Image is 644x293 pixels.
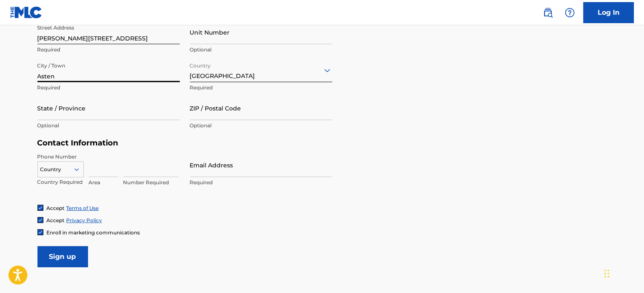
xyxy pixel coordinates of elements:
[190,122,332,129] p: Optional
[38,218,43,223] img: checkbox
[190,179,332,186] p: Required
[190,57,211,70] label: Country
[37,178,84,186] p: Country Required
[561,4,578,21] div: Help
[38,230,43,235] img: checkbox
[37,84,180,91] p: Required
[190,60,332,81] div: [GEOGRAPHIC_DATA]
[67,217,102,223] a: Privacy Policy
[37,138,332,148] h5: Contact Information
[89,179,118,186] p: Area
[37,246,88,267] input: Sign up
[190,84,332,91] p: Required
[190,46,332,54] p: Optional
[37,46,180,54] p: Required
[123,179,178,186] p: Number Required
[604,261,609,286] div: Drag
[583,2,634,23] a: Log In
[37,122,180,129] p: Optional
[602,253,644,293] iframe: Chat Widget
[47,205,65,211] span: Accept
[38,205,43,210] img: checkbox
[47,229,140,236] span: Enroll in marketing communications
[543,8,553,18] img: search
[47,217,65,223] span: Accept
[67,205,99,211] a: Terms of Use
[10,6,43,19] img: MLC Logo
[540,4,556,21] a: Public Search
[565,8,575,18] img: help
